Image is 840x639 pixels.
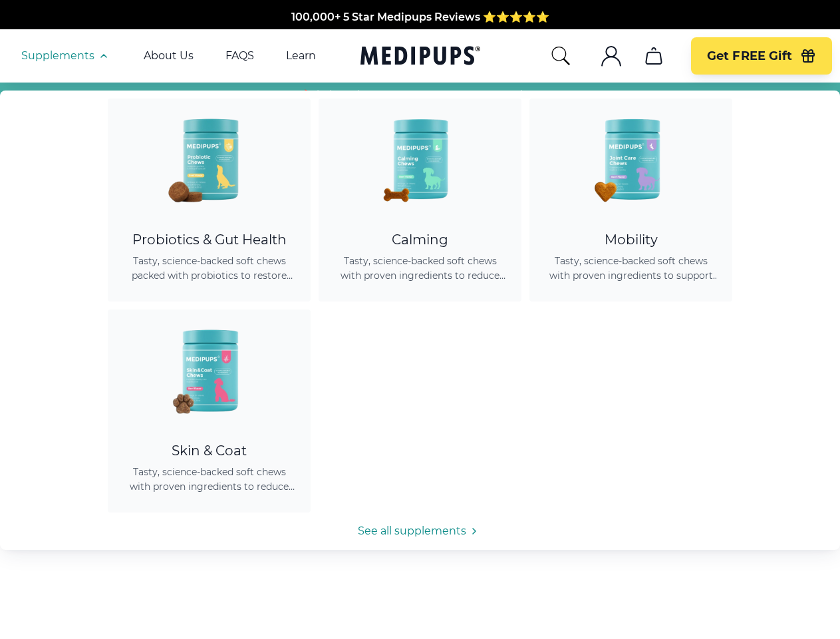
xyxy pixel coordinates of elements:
span: Tasty, science-backed soft chews with proven ingredients to reduce anxiety, promote relaxation, a... [335,254,505,283]
button: cart [638,40,670,72]
span: Tasty, science-backed soft chews with proven ingredients to reduce shedding, promote healthy skin... [124,465,295,494]
span: Get FREE Gift [707,49,792,64]
div: Calming [335,232,505,248]
a: Medipups [360,43,480,71]
button: Get FREE Gift [691,37,832,75]
span: Tasty, science-backed soft chews packed with probiotics to restore gut balance, ease itching, sup... [124,254,295,283]
button: search [550,45,571,67]
span: Tasty, science-backed soft chews with proven ingredients to support joint health, improve mobilit... [545,254,716,283]
img: Skin & Coat Chews - Medipups [150,310,269,429]
a: Probiotic Dog Chews - MedipupsProbiotics & Gut HealthTasty, science-backed soft chews packed with... [108,99,311,302]
a: Skin & Coat Chews - MedipupsSkin & CoatTasty, science-backed soft chews with proven ingredients t... [108,310,311,513]
span: Supplements [21,49,94,63]
img: Calming Dog Chews - Medipups [360,99,480,218]
div: Skin & Coat [124,443,295,459]
a: About Us [144,49,194,63]
a: Learn [286,49,316,63]
a: Calming Dog Chews - MedipupsCalmingTasty, science-backed soft chews with proven ingredients to re... [319,99,521,302]
button: Supplements [21,48,112,64]
img: Joint Care Chews - Medipups [571,99,691,218]
button: account [595,40,627,72]
a: Joint Care Chews - MedipupsMobilityTasty, science-backed soft chews with proven ingredients to su... [529,99,732,302]
div: Probiotics & Gut Health [124,232,295,248]
span: Made In The [GEOGRAPHIC_DATA] from domestic & globally sourced ingredients [199,13,641,26]
img: Probiotic Dog Chews - Medipups [150,99,269,218]
a: FAQS [225,49,254,63]
div: Mobility [545,232,716,248]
